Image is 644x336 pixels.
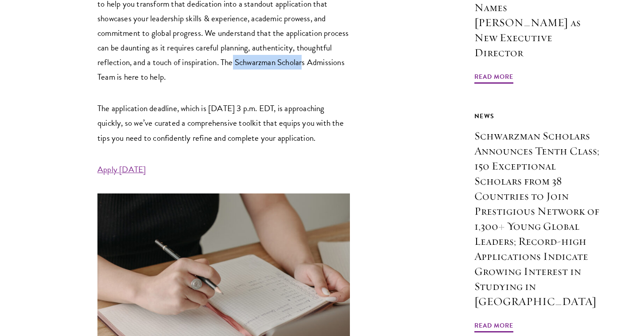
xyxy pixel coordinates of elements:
span: Read More [474,71,513,85]
span: Read More [474,320,513,334]
a: News Schwarzman Scholars Announces Tenth Class; 150 Exceptional Scholars from 38 Countries to Joi... [474,111,600,334]
h3: Schwarzman Scholars Announces Tenth Class; 150 Exceptional Scholars from 38 Countries to Join Pre... [474,128,600,309]
a: Apply [DATE] [97,163,146,176]
p: The application deadline, which is [DATE] 3 p.m. EDT, is approaching quickly, so we’ve curated a ... [97,101,350,145]
div: News [474,111,600,122]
